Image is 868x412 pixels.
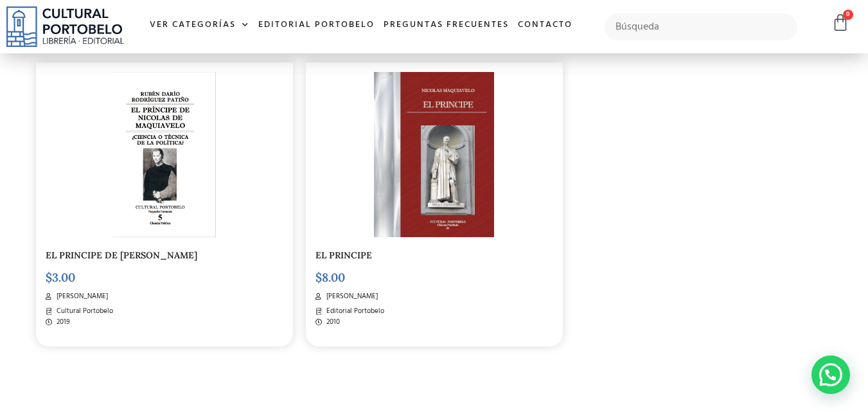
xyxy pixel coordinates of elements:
[53,317,70,328] span: 2019
[46,270,52,285] span: $
[605,13,798,40] input: Búsqueda
[112,72,216,237] img: 05-2.png
[53,306,113,317] span: Cultural Portobelo
[323,306,384,317] span: Editorial Portobelo
[254,12,379,39] a: Editorial Portobelo
[46,270,75,285] bdi: 3.00
[46,249,197,261] a: EL PRINCIPE DE [PERSON_NAME]
[831,13,849,32] a: 0
[843,10,853,20] span: 0
[53,291,108,302] span: [PERSON_NAME]
[513,12,577,39] a: Contacto
[145,12,254,39] a: Ver Categorías
[379,12,513,39] a: Preguntas frecuentes
[315,249,372,261] a: EL PRINCIPE
[315,270,322,285] span: $
[374,72,494,237] img: CP5-2.jpg
[315,270,345,285] bdi: 8.00
[323,317,340,328] span: 2010
[323,291,378,302] span: [PERSON_NAME]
